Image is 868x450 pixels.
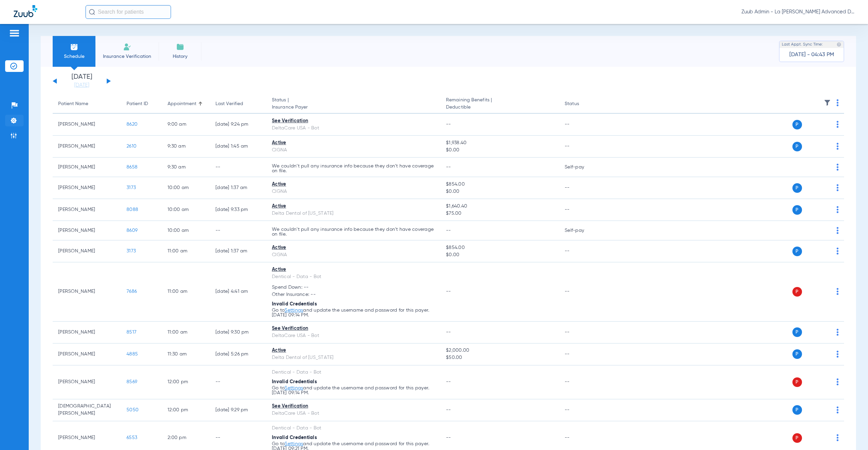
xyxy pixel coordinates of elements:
li: [DATE] [61,74,102,89]
td: [PERSON_NAME] [53,199,121,221]
span: Invalid Credentials [272,379,317,384]
span: -- [446,165,451,170]
td: -- [559,343,605,365]
img: Zuub Logo [14,5,37,17]
div: Last Verified [215,100,261,108]
div: CIGNA [272,147,435,154]
img: group-dot-blue.svg [837,351,839,358]
span: 2610 [127,144,136,149]
td: [DATE] 9:24 PM [210,114,266,136]
img: group-dot-blue.svg [837,99,839,106]
span: P [792,142,802,151]
td: [PERSON_NAME] [53,177,121,199]
img: group-dot-blue.svg [837,121,839,128]
span: 8609 [127,228,137,233]
iframe: Chat Widget [834,417,868,450]
td: [DATE] 9:33 PM [210,199,266,221]
span: 8658 [127,165,137,170]
span: 8517 [127,330,136,335]
td: -- [210,158,266,177]
td: 10:00 AM [162,199,210,221]
td: [PERSON_NAME] [53,158,121,177]
span: $0.00 [446,251,554,259]
div: Patient ID [127,100,157,108]
img: History [176,43,184,51]
span: P [792,120,802,129]
td: [PERSON_NAME] [53,322,121,343]
img: Search Icon [89,9,95,15]
div: Delta Dental of [US_STATE] [272,210,435,217]
div: CIGNA [272,188,435,195]
span: $0.00 [446,188,554,195]
span: $75.00 [446,210,554,217]
div: Appointment [168,100,196,108]
td: [DATE] 9:29 PM [210,399,266,421]
td: 12:00 PM [162,399,210,421]
span: $1,938.40 [446,139,554,147]
td: -- [559,322,605,343]
span: 3173 [127,185,136,190]
th: Remaining Benefits | [440,95,559,114]
span: -- [446,289,451,294]
div: Active [272,203,435,210]
img: group-dot-blue.svg [837,206,839,213]
div: Patient Name [58,100,116,108]
th: Status | [266,95,440,114]
span: -- [446,435,451,440]
img: group-dot-blue.svg [837,378,839,385]
td: [DATE] 5:26 PM [210,343,266,365]
span: $1,640.40 [446,203,554,210]
td: 12:00 PM [162,365,210,399]
td: [PERSON_NAME] [53,136,121,158]
td: 11:30 AM [162,343,210,365]
td: -- [559,114,605,136]
span: Schedule [58,53,90,60]
img: group-dot-blue.svg [837,227,839,234]
td: -- [210,221,266,240]
span: 7686 [127,289,137,294]
div: DeltaCare USA - Bot [272,410,435,417]
img: group-dot-blue.svg [837,184,839,191]
span: -- [446,379,451,384]
span: $854.00 [446,181,554,188]
div: See Verification [272,403,435,410]
img: Schedule [70,43,78,51]
span: 5050 [127,408,139,412]
span: Deductible [446,104,554,111]
span: Invalid Credentials [272,435,317,440]
td: Self-pay [559,158,605,177]
p: We couldn’t pull any insurance info because they don’t have coverage on file. [272,227,435,237]
td: -- [559,136,605,158]
td: [DATE] 1:37 AM [210,240,266,262]
td: 10:00 AM [162,177,210,199]
span: P [792,183,802,193]
span: Other Insurance: -- [272,291,435,298]
span: P [792,287,802,297]
td: -- [559,199,605,221]
td: -- [210,365,266,399]
span: 8569 [127,379,137,384]
td: [DEMOGRAPHIC_DATA][PERSON_NAME] [53,399,121,421]
div: See Verification [272,325,435,332]
td: [PERSON_NAME] [53,114,121,136]
td: [PERSON_NAME] [53,221,121,240]
td: 9:30 AM [162,136,210,158]
td: -- [559,365,605,399]
td: [PERSON_NAME] [53,240,121,262]
span: $854.00 [446,244,554,251]
td: 9:30 AM [162,158,210,177]
th: Status [559,95,605,114]
span: [DATE] - 04:43 PM [789,51,834,58]
img: group-dot-blue.svg [837,407,839,413]
span: 3173 [127,249,136,253]
span: P [792,205,802,215]
span: 6553 [127,435,137,440]
span: Zuub Admin - La [PERSON_NAME] Advanced Dentistry [741,9,854,15]
img: last sync help info [837,42,841,47]
span: P [792,327,802,337]
div: CIGNA [272,251,435,259]
a: Settings [285,308,303,313]
td: Self-pay [559,221,605,240]
img: group-dot-blue.svg [837,248,839,254]
span: Insurance Payer [272,104,435,111]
